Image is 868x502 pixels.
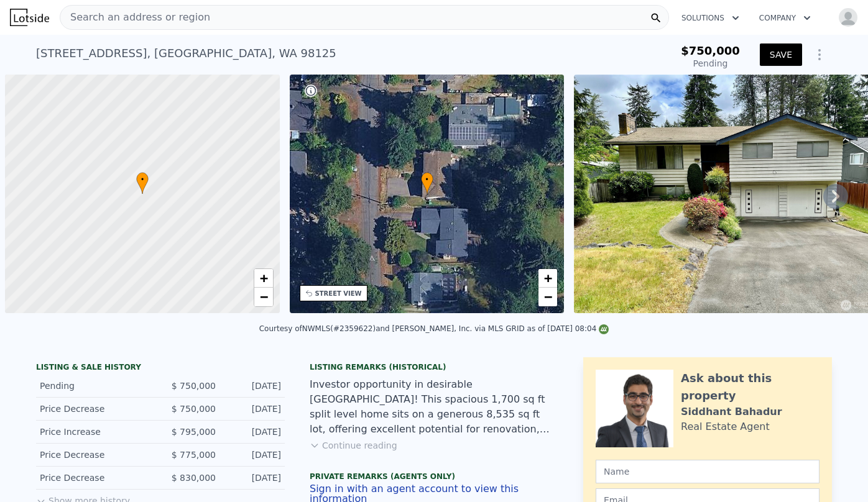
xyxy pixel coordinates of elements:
span: • [136,174,149,185]
a: Zoom out [254,288,273,306]
img: NWMLS Logo [599,324,609,334]
span: $ 795,000 [172,427,216,437]
span: − [259,289,267,304]
button: SAVE [760,43,802,66]
div: Price Decrease [40,449,150,461]
div: Price Increase [40,426,150,438]
div: [DATE] [226,380,281,392]
span: + [259,270,267,286]
div: [STREET_ADDRESS] , [GEOGRAPHIC_DATA] , WA 98125 [36,45,336,62]
div: Real Estate Agent [681,419,770,434]
div: [DATE] [226,426,281,438]
span: $750,000 [681,44,740,57]
span: $ 830,000 [172,473,216,483]
div: [DATE] [226,449,281,461]
div: • [136,172,149,194]
div: Courtesy of NWMLS (#2359622) and [PERSON_NAME], Inc. via MLS GRID as of [DATE] 08:04 [259,324,609,333]
div: [DATE] [226,403,281,415]
span: − [544,289,552,304]
div: Investor opportunity in desirable [GEOGRAPHIC_DATA]! This spacious 1,700 sq ft split level home s... [310,377,558,437]
div: Pending [40,380,150,392]
button: Company [749,7,821,29]
a: Zoom in [254,269,273,288]
div: Price Decrease [40,403,150,415]
span: • [421,174,433,185]
div: Listing Remarks (Historical) [310,362,558,372]
span: Search an address or region [60,10,210,25]
button: Continue reading [310,439,397,452]
div: Pending [681,57,740,70]
a: Zoom out [538,288,557,306]
span: $ 750,000 [172,381,216,391]
div: Private Remarks (Agents Only) [310,472,558,484]
div: Ask about this property [681,370,820,404]
span: $ 750,000 [172,404,216,414]
button: Solutions [672,7,749,29]
img: avatar [838,7,858,27]
div: STREET VIEW [315,289,362,298]
span: $ 775,000 [172,450,216,460]
span: + [544,270,552,286]
div: [DATE] [226,472,281,484]
input: Name [596,460,820,483]
div: Price Decrease [40,472,150,484]
button: Show Options [807,42,832,67]
div: • [421,172,433,194]
img: Lotside [10,9,49,26]
div: Siddhant Bahadur [681,404,782,419]
a: Zoom in [538,269,557,288]
div: LISTING & SALE HISTORY [36,362,285,375]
